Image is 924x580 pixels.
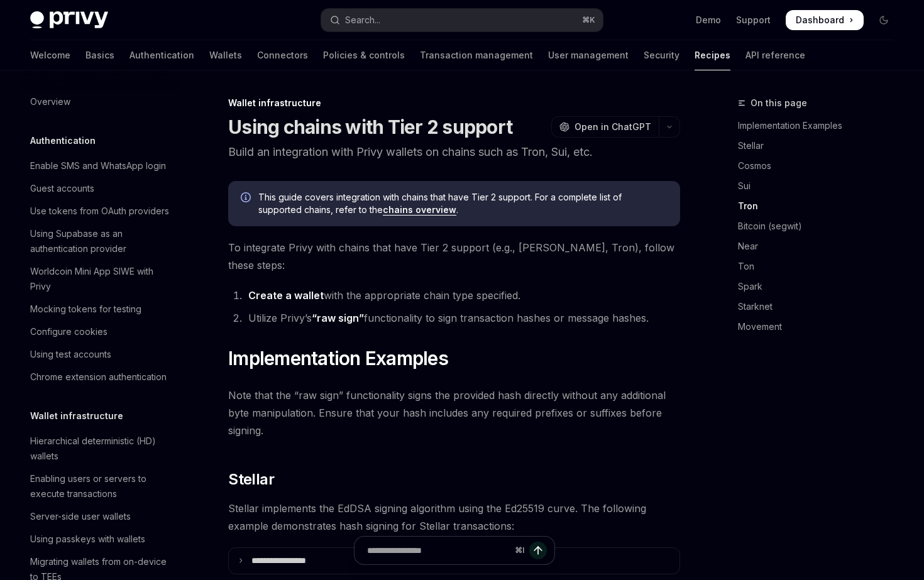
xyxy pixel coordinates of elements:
span: Note that the “raw sign” functionality signs the provided hash directly without any additional by... [228,386,680,439]
a: Use tokens from OAuth providers [20,200,181,222]
div: Guest accounts [30,181,94,196]
a: Wallets [209,40,242,70]
div: Overview [30,94,70,109]
a: Worldcoin Mini App SIWE with Privy [20,260,181,298]
span: Stellar [228,469,274,490]
a: Support [736,14,771,26]
a: Cosmos [738,156,904,176]
a: Chrome extension authentication [20,366,181,388]
p: Build an integration with Privy wallets on chains such as Tron, Sui, etc. [228,143,680,161]
span: ⌘ K [582,15,595,25]
button: Send message [529,542,547,559]
a: Spark [738,276,904,297]
a: Sui [738,176,904,196]
div: Chrome extension authentication [30,369,167,385]
a: Near [738,236,904,256]
div: Configure cookies [30,324,107,339]
li: Utilize Privy’s functionality to sign transaction hashes or message hashes. [245,309,680,327]
a: Configure cookies [20,320,181,343]
a: Enabling users or servers to execute transactions [20,468,181,505]
a: Welcome [30,40,70,70]
a: Security [644,40,679,70]
span: Dashboard [796,14,844,26]
span: On this page [751,96,807,111]
div: Enabling users or servers to execute transactions [30,471,173,501]
a: Server-side user wallets [20,505,181,528]
div: Use tokens from OAuth providers [30,204,169,219]
a: Overview [20,90,181,113]
a: Tron [738,196,904,216]
input: Ask a question... [367,537,510,564]
div: Server-side user wallets [30,509,131,524]
div: Using passkeys with wallets [30,532,145,547]
svg: Info [241,192,253,205]
span: Open in ChatGPT [575,121,651,133]
a: “raw sign” [312,312,364,325]
a: Create a wallet [248,289,324,302]
a: Bitcoin (segwit) [738,216,904,236]
h5: Authentication [30,133,96,148]
a: Policies & controls [323,40,405,70]
div: Hierarchical deterministic (HD) wallets [30,434,173,464]
li: with the appropriate chain type specified. [245,287,680,304]
a: Using passkeys with wallets [20,528,181,550]
span: This guide covers integration with chains that have Tier 2 support. For a complete list of suppor... [258,191,668,216]
img: dark logo [30,11,108,29]
a: Demo [696,14,721,26]
span: Implementation Examples [228,347,448,369]
a: Transaction management [420,40,533,70]
a: Guest accounts [20,177,181,200]
button: Open search [321,9,602,31]
a: API reference [745,40,805,70]
a: Enable SMS and WhatsApp login [20,155,181,177]
div: Worldcoin Mini App SIWE with Privy [30,264,173,294]
div: Wallet infrastructure [228,97,680,109]
a: chains overview [383,204,456,216]
a: Using Supabase as an authentication provider [20,222,181,260]
h5: Wallet infrastructure [30,408,123,424]
h1: Using chains with Tier 2 support [228,116,512,138]
a: Stellar [738,136,904,156]
a: Using test accounts [20,343,181,366]
a: Basics [85,40,114,70]
div: Using test accounts [30,347,111,362]
a: Ton [738,256,904,276]
div: Enable SMS and WhatsApp login [30,158,166,173]
a: Recipes [695,40,730,70]
div: Search... [345,13,380,28]
a: Implementation Examples [738,116,904,136]
div: Mocking tokens for testing [30,302,141,317]
div: Using Supabase as an authentication provider [30,226,173,256]
a: Dashboard [786,10,864,30]
a: Authentication [129,40,194,70]
a: Connectors [257,40,308,70]
a: User management [548,40,629,70]
span: To integrate Privy with chains that have Tier 2 support (e.g., [PERSON_NAME], Tron), follow these... [228,239,680,274]
button: Open in ChatGPT [551,116,659,138]
span: Stellar implements the EdDSA signing algorithm using the Ed25519 curve. The following example dem... [228,500,680,535]
a: Hierarchical deterministic (HD) wallets [20,430,181,468]
a: Starknet [738,297,904,317]
a: Mocking tokens for testing [20,298,181,320]
button: Toggle dark mode [874,10,894,30]
a: Movement [738,317,904,337]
